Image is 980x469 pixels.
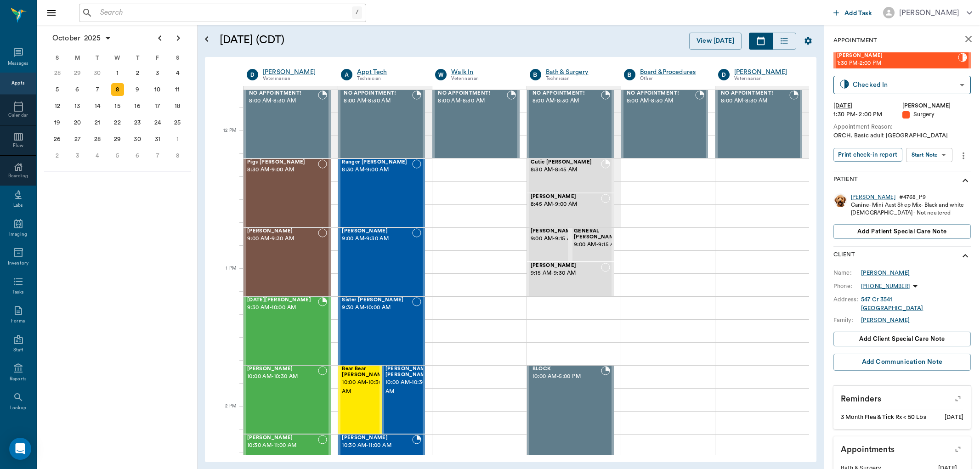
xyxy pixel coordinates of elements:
[574,240,620,249] span: 9:00 AM - 9:15 AM
[833,175,858,186] p: Patient
[342,228,412,234] span: [PERSON_NAME]
[342,234,412,243] span: 9:00 AM - 9:30 AM
[531,234,577,243] span: 9:00 AM - 9:15 AM
[342,378,388,396] span: 10:00 AM - 10:30 AM
[721,96,789,106] span: 8:00 AM - 8:30 AM
[13,347,23,354] div: Staff
[71,67,84,79] div: Monday, September 29, 2025
[382,365,425,434] div: NOT_CONFIRMED, 10:00 AM - 10:30 AM
[833,102,902,110] div: [DATE]
[151,149,164,162] div: Friday, November 7, 2025
[689,33,742,50] button: View [DATE]
[718,69,730,80] div: D
[151,67,164,79] div: Friday, October 3, 2025
[71,116,84,129] div: Monday, October 20, 2025
[151,116,164,129] div: Friday, October 24, 2025
[111,149,124,162] div: Wednesday, November 5, 2025
[627,90,695,96] span: NO APPOINTMENT!
[851,209,964,217] div: [DEMOGRAPHIC_DATA] - Not neutered
[531,165,601,175] span: 8:30 AM - 8:45 AM
[945,413,963,422] div: [DATE]
[151,83,164,96] div: Friday, October 10, 2025
[734,68,799,77] a: [PERSON_NAME]
[531,228,577,234] span: [PERSON_NAME]
[71,133,84,146] div: Monday, October 27, 2025
[108,51,128,65] div: W
[11,80,24,87] div: Appts
[833,36,877,45] p: Appointment
[51,133,64,146] div: Sunday, October 26, 2025
[531,159,601,165] span: Cutie [PERSON_NAME]
[91,67,104,79] div: Tuesday, September 30, 2025
[851,201,964,209] div: Canine - Mini Aust Shep Mix - Black and white
[438,90,506,96] span: NO APPOINTMENT!
[91,149,104,162] div: Tuesday, November 4, 2025
[131,116,144,129] div: Thursday, October 23, 2025
[837,53,958,59] span: [PERSON_NAME]
[51,67,64,79] div: Sunday, September 28, 2025
[338,365,382,434] div: BOOKED, 10:00 AM - 10:30 AM
[131,149,144,162] div: Thursday, November 6, 2025
[902,102,971,110] div: [PERSON_NAME]
[960,175,971,186] svg: show more
[147,51,168,65] div: F
[247,297,318,303] span: [DATE][PERSON_NAME]
[861,297,923,311] a: 547 Cr 3541[GEOGRAPHIC_DATA]
[385,378,431,396] span: 10:00 AM - 10:30 AM
[338,227,425,296] div: NOT_CONFIRMED, 9:00 AM - 9:30 AM
[338,158,425,227] div: NOT_CONFIRMED, 8:30 AM - 9:00 AM
[833,193,847,207] img: Profile Image
[171,133,184,146] div: Saturday, November 1, 2025
[71,83,84,96] div: Monday, October 6, 2025
[111,67,124,79] div: Wednesday, October 1, 2025
[249,96,318,106] span: 8:00 AM - 8:30 AM
[861,283,910,290] p: [PHONE_NUMBER]
[841,413,926,422] div: 3 Month Flea & Tick Rx < 50 Lbs
[9,438,31,460] div: Open Intercom Messenger
[833,386,971,409] p: Reminders
[960,250,971,261] svg: show more
[833,436,971,459] p: Appointments
[8,60,29,67] div: Messages
[96,6,352,19] input: Search
[263,68,327,77] a: [PERSON_NAME]
[82,32,102,45] span: 2025
[51,83,64,96] div: Sunday, October 5, 2025
[171,67,184,79] div: Saturday, October 4, 2025
[833,148,902,162] button: Print check-in report
[249,90,318,96] span: NO APPOINTMENT!
[51,149,64,162] div: Sunday, November 2, 2025
[342,159,412,165] span: Ranger [PERSON_NAME]
[169,29,187,47] button: Next page
[851,193,895,201] div: [PERSON_NAME]
[201,22,212,57] button: Open calendar
[51,116,64,129] div: Sunday, October 19, 2025
[247,69,258,80] div: D
[263,75,327,83] div: Veterinarian
[247,441,318,450] span: 10:30 AM - 11:00 AM
[451,75,515,83] div: Veterinarian
[833,250,855,261] p: Client
[247,165,318,175] span: 8:30 AM - 9:00 AM
[640,68,704,77] div: Board &Procedures
[640,75,704,83] div: Other
[71,100,84,113] div: Monday, October 13, 2025
[833,316,861,324] div: Family:
[861,316,910,324] a: [PERSON_NAME]
[244,227,331,296] div: NOT_CONFIRMED, 9:00 AM - 9:30 AM
[833,332,971,346] button: Add client Special Care Note
[9,231,27,238] div: Imaging
[151,100,164,113] div: Friday, October 17, 2025
[532,90,601,96] span: NO APPOINTMENT!
[111,83,124,96] div: Today, Wednesday, October 8, 2025
[833,269,861,277] div: Name:
[212,264,236,287] div: 1 PM
[833,131,971,140] div: ORCH, Basic adult [GEOGRAPHIC_DATA]
[435,69,447,80] div: W
[837,59,958,68] span: 1:30 PM - 2:00 PM
[451,68,515,77] a: Walk In
[721,90,789,96] span: NO APPOINTMENT!
[131,100,144,113] div: Thursday, October 16, 2025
